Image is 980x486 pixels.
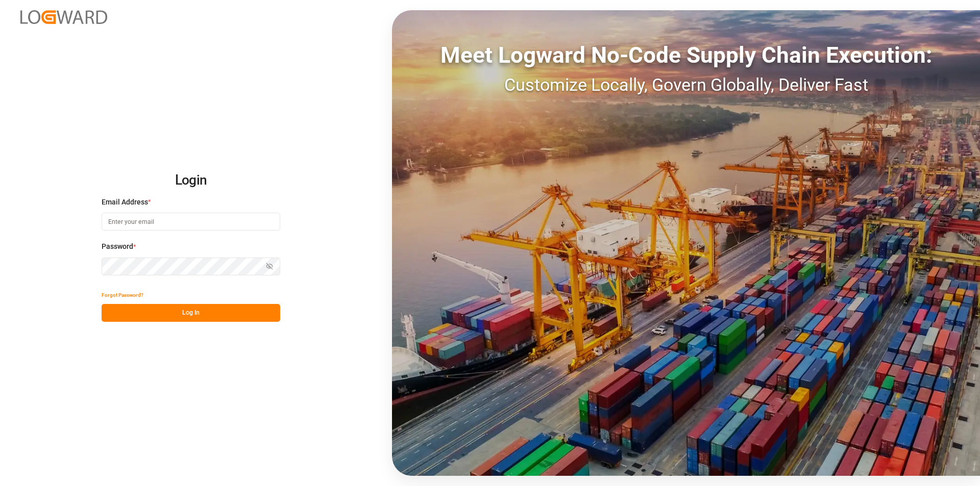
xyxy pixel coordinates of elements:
[392,72,980,98] div: Customize Locally, Govern Globally, Deliver Fast
[102,213,280,231] input: Enter your email
[102,241,133,252] span: Password
[102,286,143,304] button: Forgot Password?
[102,304,280,322] button: Log In
[102,164,280,197] h2: Login
[20,10,107,24] img: Logward_new_orange.png
[392,38,980,72] div: Meet Logward No-Code Supply Chain Execution:
[102,197,148,208] span: Email Address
